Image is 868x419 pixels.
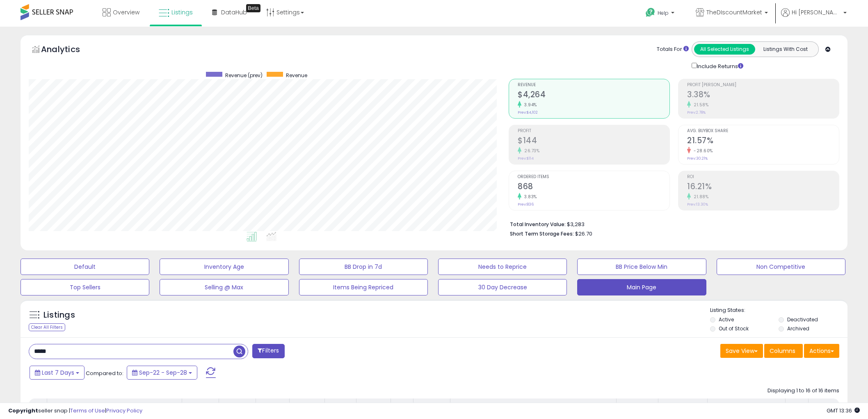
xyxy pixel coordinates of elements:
[299,279,428,295] button: Items Being Repriced
[518,175,669,179] span: Ordered Items
[755,44,816,55] button: Listings With Cost
[658,9,669,16] span: Help
[694,44,755,55] button: All Selected Listings
[113,8,139,16] span: Overview
[518,156,534,161] small: Prev: $114
[521,102,537,108] small: 3.94%
[438,259,567,275] button: Needs to Reprice
[687,136,839,147] h2: 21.57%
[691,148,713,154] small: -28.60%
[787,325,809,332] label: Archived
[252,344,284,358] button: Filters
[770,347,795,355] span: Columns
[687,90,839,101] h2: 3.38%
[710,307,847,314] p: Listing States:
[286,72,307,79] span: Revenue
[787,316,818,323] label: Deactivated
[299,259,428,275] button: BB Drop in 7d
[8,407,38,414] strong: Copyright
[719,325,749,332] label: Out of Stock
[691,194,708,200] small: 21.88%
[8,407,142,415] div: seller snap | |
[687,110,706,115] small: Prev: 2.78%
[510,219,833,229] li: $3,283
[521,148,539,154] small: 26.73%
[518,90,669,101] h2: $4,264
[518,182,669,193] h2: 868
[687,156,708,161] small: Prev: 30.21%
[510,230,574,237] b: Short Term Storage Fees:
[792,8,841,16] span: Hi [PERSON_NAME]
[42,369,74,377] span: Last 7 Days
[691,102,708,108] small: 21.58%
[21,279,149,295] button: Top Sellers
[70,407,105,414] a: Terms of Use
[687,202,708,207] small: Prev: 13.30%
[518,202,534,207] small: Prev: 836
[719,316,734,323] label: Active
[687,182,839,193] h2: 16.21%
[577,279,706,295] button: Main Page
[139,369,187,377] span: Sep-22 - Sep-28
[720,344,763,358] button: Save View
[575,230,592,238] span: $26.70
[30,366,85,380] button: Last 7 Days
[127,366,197,380] button: Sep-22 - Sep-28
[687,175,839,179] span: ROI
[21,259,149,275] button: Default
[518,129,669,133] span: Profit
[106,407,142,414] a: Privacy Policy
[29,323,65,331] div: Clear All Filters
[518,136,669,147] h2: $144
[221,8,247,16] span: DataHub
[639,1,683,27] a: Help
[518,83,669,87] span: Revenue
[706,8,762,16] span: TheDIscountMarket
[160,279,288,295] button: Selling @ Max
[764,344,803,358] button: Columns
[687,83,839,87] span: Profit [PERSON_NAME]
[767,387,839,395] div: Displaying 1 to 16 of 16 items
[160,259,288,275] button: Inventory Age
[518,110,538,115] small: Prev: $4,102
[521,194,537,200] small: 3.83%
[246,4,260,12] div: Tooltip anchor
[687,129,839,133] span: Avg. Buybox Share
[43,309,75,321] h5: Listings
[717,259,845,275] button: Non Competitive
[86,369,123,377] span: Compared to:
[827,407,860,414] span: 2025-10-13 13:36 GMT
[510,221,566,228] b: Total Inventory Value:
[781,8,847,27] a: Hi [PERSON_NAME]
[225,72,263,79] span: Revenue (prev)
[645,7,656,18] i: Get Help
[41,44,96,57] h5: Analytics
[577,259,706,275] button: BB Price Below Min
[171,8,193,16] span: Listings
[438,279,567,295] button: 30 Day Decrease
[804,344,839,358] button: Actions
[685,61,753,71] div: Include Returns
[657,46,689,53] div: Totals For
